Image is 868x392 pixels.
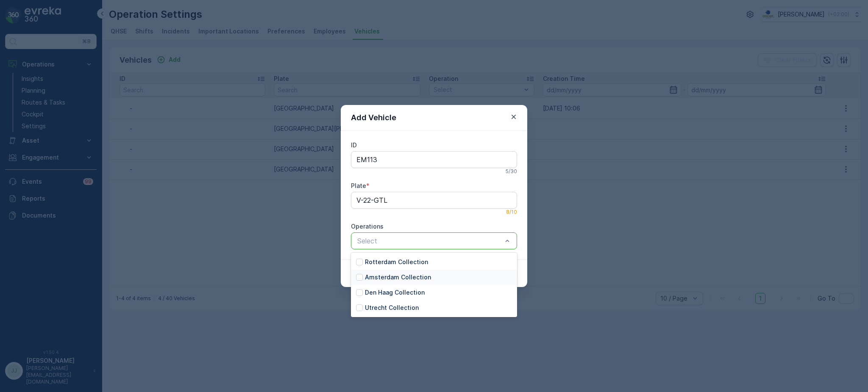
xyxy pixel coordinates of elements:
[506,209,517,215] p: 8 / 10
[351,223,384,230] label: Operations
[365,258,428,266] p: Rotterdam Collection
[365,273,431,282] p: Amsterdam Collection
[365,304,419,312] p: Utrecht Collection
[351,112,396,124] p: Add Vehicle
[506,168,517,175] p: 5 / 30
[351,182,366,189] label: Plate
[351,141,357,149] label: ID
[357,236,502,246] p: Select
[365,288,425,297] p: Den Haag Collection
